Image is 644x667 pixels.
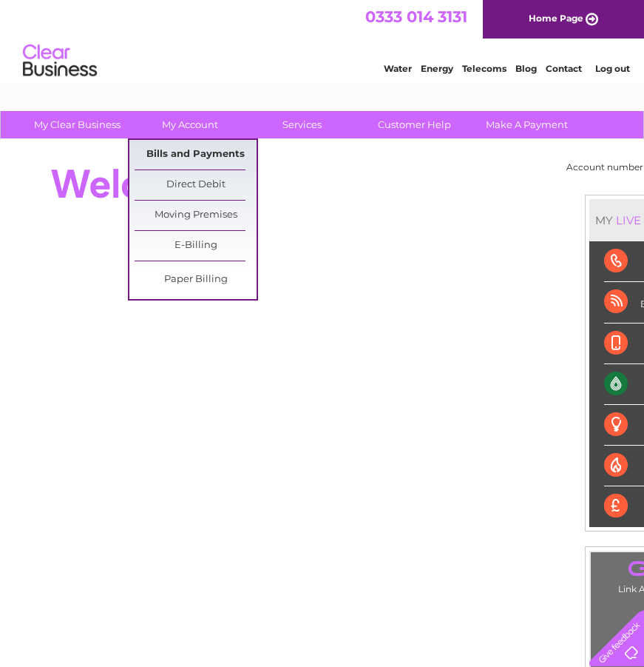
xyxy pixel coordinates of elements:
a: Water [384,63,412,74]
a: Energy [421,63,453,74]
a: Contact [546,63,582,74]
a: Telecoms [462,63,506,74]
a: Moving Premises [135,201,257,230]
a: Bills and Payments [135,140,257,170]
a: Log out [595,63,630,74]
a: 0333 014 3131 [365,7,467,26]
a: Direct Debit [135,170,257,200]
a: Make A Payment [466,111,588,138]
a: E-Billing [135,231,257,261]
a: My Clear Business [16,111,138,138]
div: LIVE [613,213,644,227]
a: Paper Billing [135,265,257,295]
img: logo.png [22,38,98,84]
a: My Account [129,111,251,138]
a: Blog [515,63,537,74]
a: Services [241,111,363,138]
a: Customer Help [353,111,475,138]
